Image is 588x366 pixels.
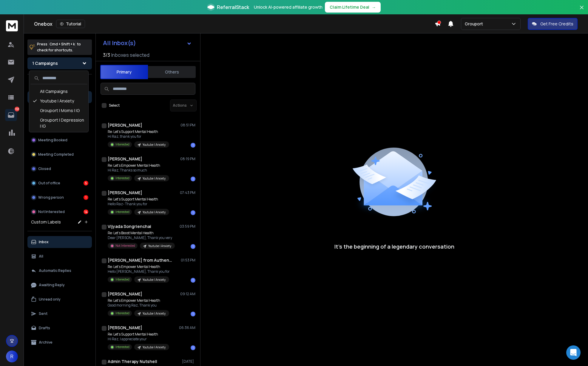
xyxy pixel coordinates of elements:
[143,311,166,316] p: Youtube | Anxiety
[108,156,142,162] h1: [PERSON_NAME]
[38,195,64,200] p: Wrong person
[143,176,166,181] p: Youtube | Anxiety
[15,107,19,111] p: 153
[108,291,142,297] h1: [PERSON_NAME]
[39,268,71,273] p: Automatic Replies
[108,168,169,173] p: Hi Raz, Thanks so much
[108,359,157,365] h1: Admin Therapy Nutshell
[334,242,454,251] p: It’s the beginning of a legendary conversation
[108,264,170,269] p: Re: Let’s Empower Mental Health
[34,20,435,28] div: Onebox
[191,177,195,181] div: 1
[108,235,175,240] p: Dear [PERSON_NAME], Thank you very
[108,202,169,206] p: Hello Raz- Thank you for
[84,181,88,186] div: 5
[108,337,169,342] p: Hi Raz, I appreciate your
[39,240,49,244] p: Inbox
[465,21,485,27] p: Grouport
[191,278,195,283] div: 1
[30,87,87,96] div: All Campaigns
[180,123,195,128] p: 08:51 PM
[108,129,169,134] p: Re: Let’s Support Mental Health
[39,311,47,316] p: Sent
[37,41,81,53] p: Press to check for shortcuts.
[115,244,135,248] p: Not Interested
[38,181,60,186] p: Out of office
[115,311,129,316] p: Interested
[180,292,195,296] p: 09:12 AM
[38,209,65,214] p: Not Interested
[108,190,142,196] h1: [PERSON_NAME]
[31,219,61,225] h3: Custom Labels
[115,142,129,147] p: Interested
[325,2,381,13] button: Claim Lifetime Deal
[566,345,581,360] div: Open Intercom Messenger
[38,152,74,157] p: Meeting Completed
[30,106,87,115] div: Grouport | Moms | IG
[115,176,129,180] p: Interested
[108,269,170,274] p: Hello [PERSON_NAME], Thank you for
[56,20,85,28] button: Tutorial
[143,278,166,282] p: Youtube | Anxiety
[84,195,88,200] div: 1
[191,345,195,350] div: 1
[39,326,50,330] p: Drafts
[217,4,249,11] span: ReferralStack
[84,209,88,214] div: 14
[39,254,43,259] p: All
[108,197,169,202] p: Re: Let’s Support Mental Health
[181,258,195,263] p: 01:53 PM
[108,122,142,128] h1: [PERSON_NAME]
[180,157,195,161] p: 08:19 PM
[180,190,195,195] p: 07:43 PM
[143,345,166,350] p: Youtube | Anxiety
[108,231,175,235] p: Re: Let’s Boost Mental Health
[108,163,169,168] p: Re: Let’s Empower Mental Health
[32,60,58,66] h1: 1 Campaigns
[100,65,148,79] button: Primary
[39,297,61,302] p: Unread only
[108,134,169,139] p: Hi Raz, thank you for
[39,283,65,287] p: Awaiting Reply
[103,40,136,46] h1: All Inbox(s)
[115,277,129,282] p: Interested
[540,21,573,27] p: Get Free Credits
[115,345,129,349] p: Interested
[111,51,149,59] h3: Inboxes selected
[191,312,195,316] div: 1
[254,4,322,10] p: Unlock AI-powered affiliate growth
[108,303,169,308] p: Good morning Raz, Thank you
[143,210,166,215] p: Youtube | Anxiety
[108,298,169,303] p: Re: Let’s Empower Mental Health
[38,138,67,143] p: Meeting Booked
[39,340,53,345] p: Archive
[108,223,151,229] h1: Vijyada Songrienchai
[109,103,120,108] label: Select
[6,350,18,362] span: R
[191,244,195,249] div: 1
[372,4,376,10] span: →
[108,257,173,263] h1: [PERSON_NAME] from Authentic Life Coaching
[180,224,195,229] p: 03:59 PM
[27,79,92,88] h3: Filters
[191,210,195,215] div: 1
[148,244,171,248] p: Youtube | Anxiety
[191,143,195,148] div: 1
[108,325,142,331] h1: [PERSON_NAME]
[30,115,87,131] div: Grouport | Depression | IG
[143,143,166,147] p: Youtube | Anxiety
[115,210,129,214] p: Interested
[179,325,195,330] p: 06:36 AM
[578,4,586,18] button: Close banner
[148,65,196,79] button: Others
[108,332,169,337] p: Re: Let’s Support Mental Health
[103,51,110,59] span: 3 / 3
[38,166,51,171] p: Closed
[49,41,76,48] span: Cmd + Shift + k
[30,96,87,106] div: Youtube | Anxiety
[182,359,195,364] p: [DATE]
